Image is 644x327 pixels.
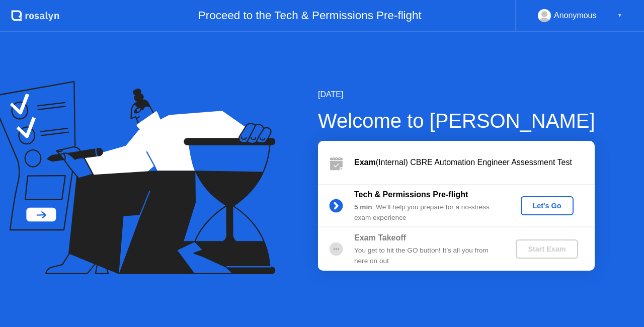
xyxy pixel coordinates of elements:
b: Tech & Permissions Pre-flight [354,190,468,199]
div: Let's Go [525,202,570,210]
div: ▼ [617,9,622,22]
b: Exam Takeoff [354,233,406,242]
div: You get to hit the GO button! It’s all you from here on out [354,246,499,266]
div: (Internal) CBRE Automation Engineer Assessment Test [354,156,595,169]
div: : We’ll help you prepare for a no-stress exam experience [354,202,499,223]
b: 5 min [354,203,372,211]
div: [DATE] [318,89,595,101]
div: Start Exam [520,245,574,253]
button: Start Exam [516,239,578,259]
button: Let's Go [521,196,574,215]
b: Exam [354,158,376,167]
div: Anonymous [554,9,597,22]
div: Welcome to [PERSON_NAME] [318,106,595,136]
